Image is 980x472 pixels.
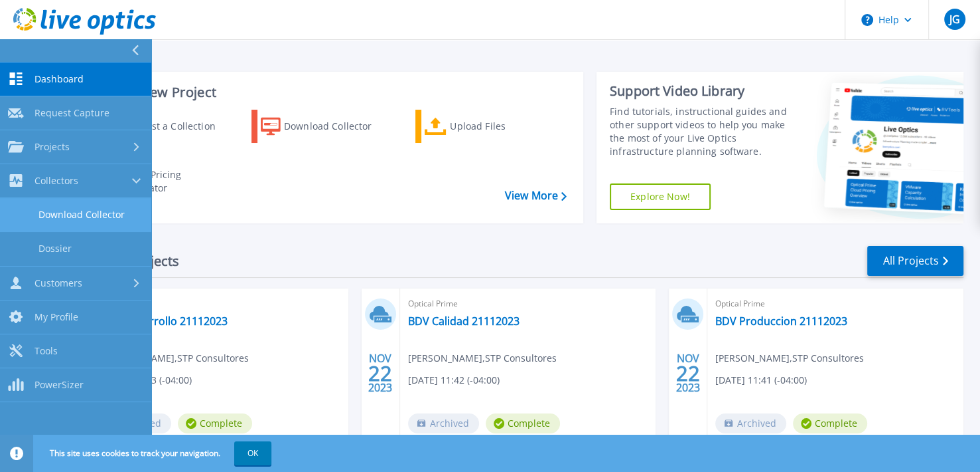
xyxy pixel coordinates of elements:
a: View More [505,189,567,202]
a: Explore Now! [610,183,711,210]
span: Collectors [35,175,78,187]
span: 22 [676,368,700,379]
span: My Profile [35,311,78,323]
div: Request a Collection [123,113,220,140]
span: Archived [715,413,786,433]
span: [PERSON_NAME] , STP Consultores [100,351,249,366]
div: NOV 2023 [368,349,393,398]
span: Customers [35,277,82,289]
span: [PERSON_NAME] , STP Consultores [715,351,864,366]
a: BDV Calidad 21112023 [408,314,520,328]
span: Dashboard [35,73,84,85]
a: Upload Files [415,110,551,143]
span: 22 [368,368,392,379]
span: Complete [486,413,560,433]
span: Tools [35,345,58,357]
h3: Start a New Project [94,85,566,100]
span: PowerSizer [35,379,84,391]
a: Download Collector [251,110,387,143]
div: Cloud Pricing Calculator [121,168,220,195]
div: Find tutorials, instructional guides and other support videos to help you make the most of your L... [610,105,794,158]
div: Download Collector [284,113,384,140]
span: [PERSON_NAME] , STP Consultores [408,351,557,366]
span: Optical Prime [100,296,340,311]
span: Complete [793,413,867,433]
button: OK [234,441,271,465]
span: Projects [35,141,70,153]
a: Cloud Pricing Calculator [87,165,223,198]
span: This site uses cookies to track your navigation. [36,441,271,465]
div: NOV 2023 [675,349,701,398]
div: Support Video Library [610,82,794,100]
span: Archived [408,413,479,433]
span: Optical Prime [715,296,955,311]
span: Optical Prime [408,296,648,311]
span: JG [949,14,959,25]
span: [DATE] 11:42 (-04:00) [408,373,500,388]
span: Complete [178,413,252,433]
a: BDV Produccion 21112023 [715,314,847,328]
a: Request a Collection [87,110,223,143]
span: Request Capture [35,107,109,119]
a: All Projects [867,246,963,276]
span: [DATE] 11:41 (-04:00) [715,373,807,388]
a: BDV Desarrollo 21112023 [100,314,228,328]
div: Upload Files [450,113,548,140]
